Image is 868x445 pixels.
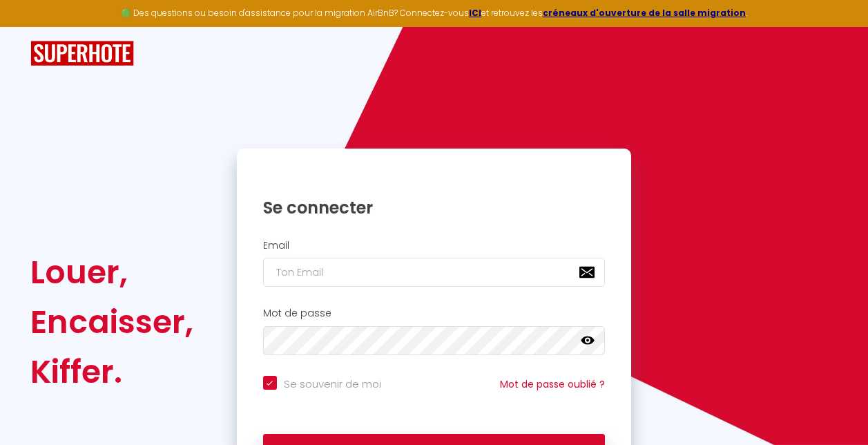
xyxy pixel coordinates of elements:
[263,197,606,218] h1: Se connecter
[30,297,193,347] div: Encaisser,
[469,7,481,19] a: ICI
[30,41,134,66] img: SuperHote logo
[543,7,746,19] a: créneaux d'ouverture de la salle migration
[30,347,193,397] div: Kiffer.
[500,377,605,391] a: Mot de passe oublié ?
[263,307,606,319] h2: Mot de passe
[263,258,606,287] input: Ton Email
[263,240,606,252] h2: Email
[30,247,193,297] div: Louer,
